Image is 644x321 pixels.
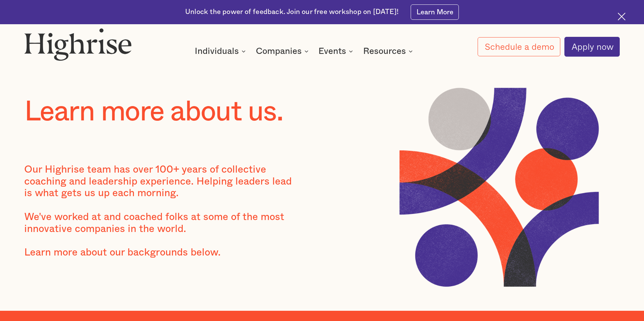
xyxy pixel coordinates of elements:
[318,47,346,55] div: Events
[618,13,626,20] img: Cross icon
[24,28,132,60] img: Highrise logo
[195,47,239,55] div: Individuals
[256,47,302,55] div: Companies
[24,164,298,271] div: Our Highrise team has over 100+ years of collective coaching and leadership experience. Helping l...
[256,47,311,55] div: Companies
[363,47,415,55] div: Resources
[185,7,399,17] div: Unlock the power of feedback. Join our free workshop on [DATE]!
[478,37,560,57] a: Schedule a demo
[564,37,620,56] a: Apply now
[363,47,406,55] div: Resources
[195,47,248,55] div: Individuals
[24,97,322,128] h1: Learn more about us.
[411,4,459,20] a: Learn More
[318,47,355,55] div: Events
